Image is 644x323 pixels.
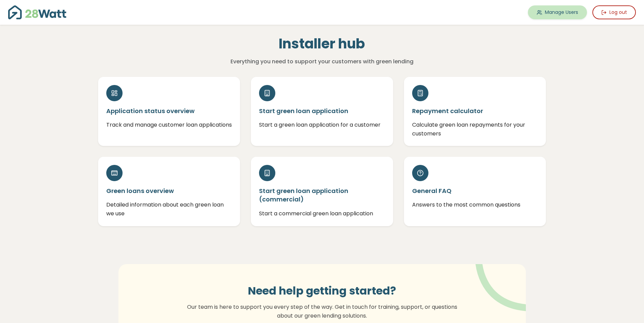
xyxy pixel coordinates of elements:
h3: Need help getting started? [183,284,461,297]
p: Answers to the most common questions [412,200,538,209]
img: vector [458,245,546,311]
h5: Green loans overview [106,187,232,195]
h5: General FAQ [412,187,538,195]
p: Our team is here to support you every step of the way. Get in touch for training, support, or que... [183,303,461,320]
h5: Start green loan application [259,107,385,115]
p: Start a green loan application for a customer [259,121,385,129]
p: Start a commercial green loan application [259,209,385,218]
h1: Installer hub [174,36,470,52]
p: Track and manage customer loan applications [106,121,232,129]
img: 28Watt [8,5,66,19]
button: Log out [592,5,636,19]
p: Detailed information about each green loan we use [106,200,232,218]
p: Calculate green loan repayments for your customers [412,121,538,138]
h5: Application status overview [106,107,232,115]
a: Manage Users [528,5,587,19]
p: Everything you need to support your customers with green lending [174,57,470,66]
h5: Repayment calculator [412,107,538,115]
h5: Start green loan application (commercial) [259,187,385,203]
